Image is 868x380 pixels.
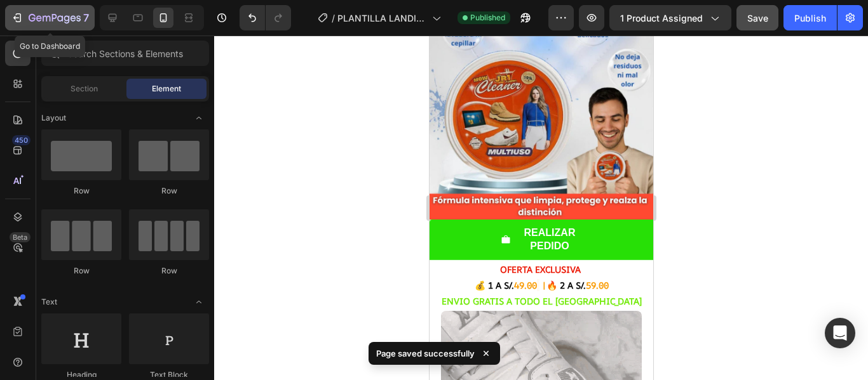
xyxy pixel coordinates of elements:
span: 1 product assigned [620,11,703,25]
div: Undo/Redo [240,5,291,30]
button: 1 product assigned [609,5,731,30]
iframe: Design area [430,36,653,380]
span: Layout [41,112,66,124]
div: Row [129,265,209,277]
div: Publish [794,11,826,25]
span: Text [41,296,57,308]
button: Publish [783,5,837,30]
p: Page saved successfully [376,347,475,360]
button: Save [736,5,778,30]
div: Row [129,185,209,197]
span: Toggle open [189,292,209,312]
div: Row [41,185,121,197]
button: 7 [5,5,95,30]
input: Search Sections & Elements [41,41,209,66]
div: Row [41,265,121,277]
span: Toggle open [189,108,209,128]
div: Open Intercom Messenger [825,318,855,348]
span: / [332,11,335,25]
span: Section [71,83,98,95]
span: Save [747,13,768,23]
p: 7 [83,10,89,25]
span: PLANTILLA LANDING [337,11,427,25]
div: Beta [10,232,31,242]
span: Element [152,83,181,95]
div: 450 [12,135,31,145]
span: Published [470,12,505,23]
